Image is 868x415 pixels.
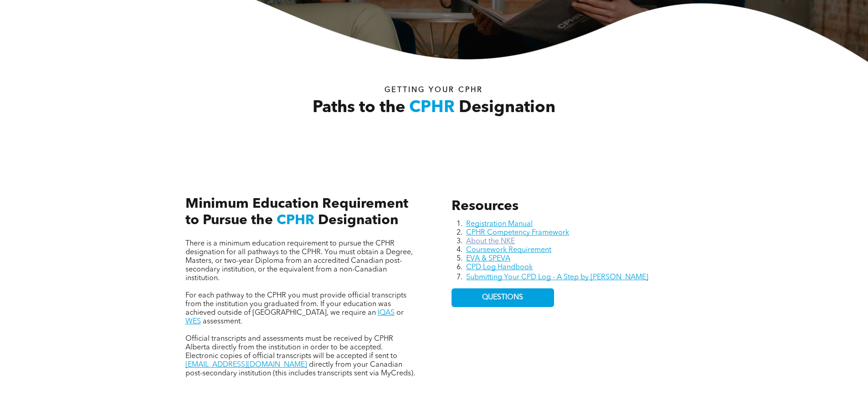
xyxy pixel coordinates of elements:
span: Resources [452,200,519,213]
span: Official transcripts and assessments must be received by CPHR Alberta directly from the instituti... [185,335,397,360]
a: Submitting Your CPD Log - A Step by [PERSON_NAME] [466,274,648,281]
a: QUESTIONS [452,288,554,307]
span: QUESTIONS [482,293,523,302]
span: assessment. [203,318,242,325]
a: EVA & SPEVA [466,255,510,262]
span: or [396,309,404,317]
span: CPHR [409,100,455,116]
span: Designation [318,214,398,227]
span: There is a minimum education requirement to pursue the CPHR designation for all pathways to the C... [185,240,413,282]
span: Minimum Education Requirement to Pursue the [185,197,408,227]
a: IQAS [378,309,395,317]
a: CPHR Competency Framework [466,229,569,236]
span: For each pathway to the CPHR you must provide official transcripts from the institution you gradu... [185,292,406,317]
span: Designation [459,100,555,116]
a: Coursework Requirement [466,246,551,254]
a: WES [185,318,201,325]
a: [EMAIL_ADDRESS][DOMAIN_NAME] [185,361,307,369]
a: About the NKE [466,238,515,245]
a: CPD Log Handbook [466,264,533,271]
span: Getting your Cphr [385,87,483,94]
span: CPHR [277,214,314,227]
span: Paths to the [313,100,405,116]
a: Registration Manual [466,220,533,228]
